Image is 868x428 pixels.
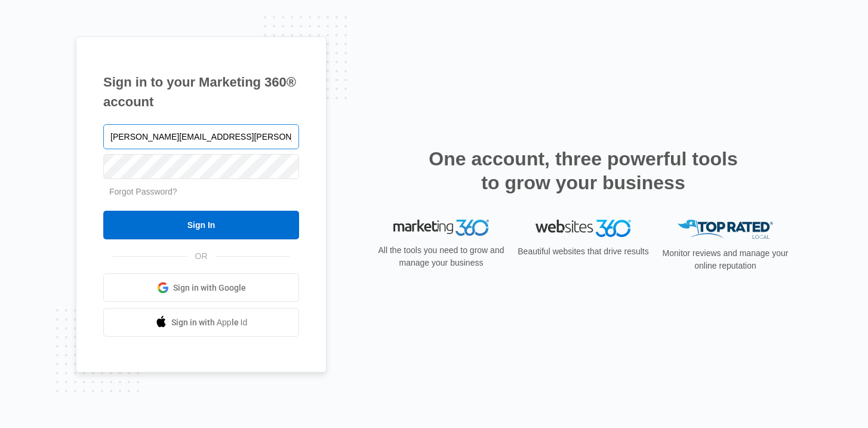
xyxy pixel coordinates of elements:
span: OR [187,250,216,263]
p: Monitor reviews and manage your online reputation [658,248,792,273]
a: Forgot Password? [109,187,177,196]
p: Beautiful websites that drive results [516,246,650,258]
a: Sign in with Google [103,273,299,302]
h2: One account, three powerful tools to grow your business [425,147,741,195]
span: Sign in with Google [173,282,246,294]
span: Sign in with Apple Id [171,316,248,329]
input: Sign In [103,211,299,239]
img: Top Rated Local [678,220,773,239]
img: Websites 360 [535,220,631,237]
input: Email [103,124,299,149]
img: Marketing 360 [393,220,489,236]
p: All the tools you need to grow and manage your business [374,245,508,270]
a: Sign in with Apple Id [103,308,299,337]
h1: Sign in to your Marketing 360® account [103,72,299,112]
